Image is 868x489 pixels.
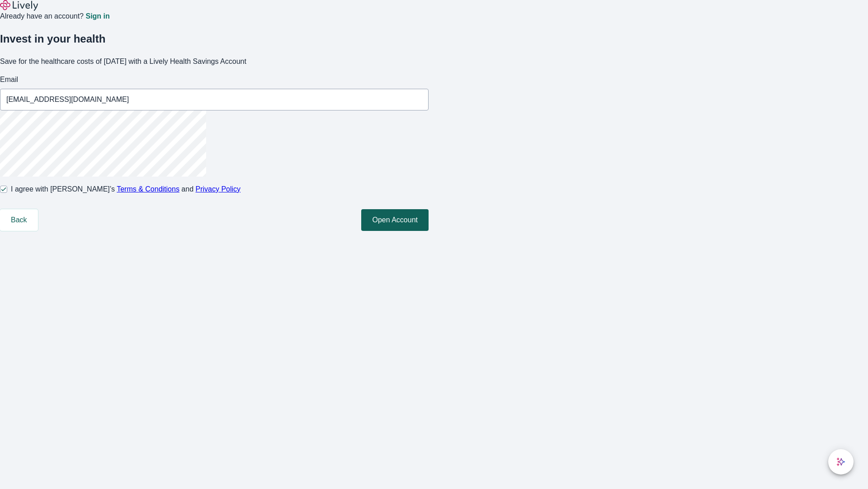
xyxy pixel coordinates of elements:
a: Privacy Policy [196,185,241,193]
a: Terms & Conditions [117,185,179,193]
svg: Lively AI Assistant [836,457,845,466]
span: I agree with [PERSON_NAME]’s and [11,184,241,195]
button: Open Account [361,209,429,231]
button: chat [828,449,854,475]
a: Sign in [85,13,109,20]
